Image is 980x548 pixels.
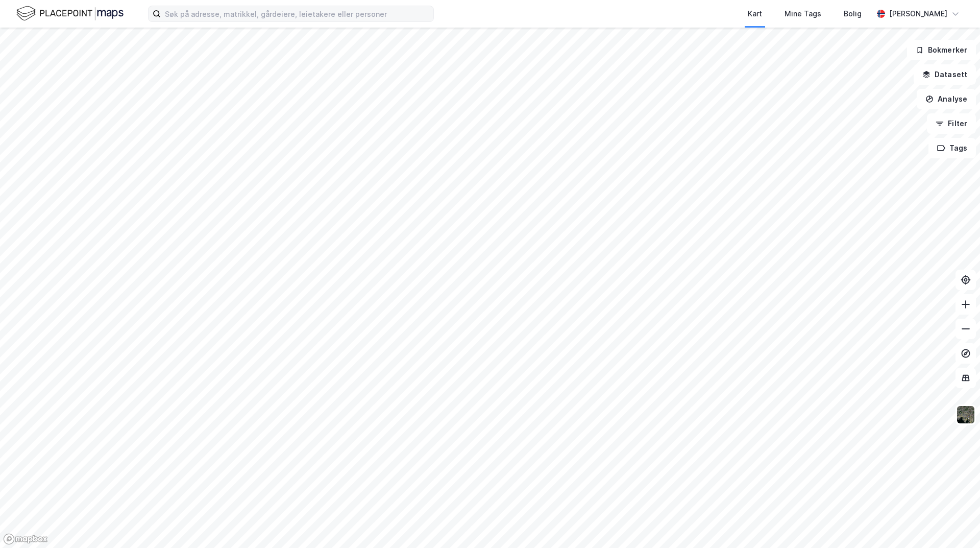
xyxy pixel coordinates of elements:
div: Kart [748,8,762,20]
div: Kontrollprogram for chat [929,499,980,548]
input: Søk på adresse, matrikkel, gårdeiere, leietakere eller personer [161,6,433,21]
iframe: Chat Widget [929,499,980,548]
img: 9k= [956,405,975,424]
div: Mine Tags [785,8,821,20]
div: [PERSON_NAME] [889,8,947,20]
button: Tags [928,138,976,158]
a: Mapbox homepage [3,533,48,545]
button: Datasett [914,64,976,85]
button: Bokmerker [907,40,976,60]
button: Analyse [917,89,976,109]
button: Filter [927,113,976,134]
div: Bolig [844,8,862,20]
img: logo.f888ab2527a4732fd821a326f86c7f29.svg [16,5,124,22]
